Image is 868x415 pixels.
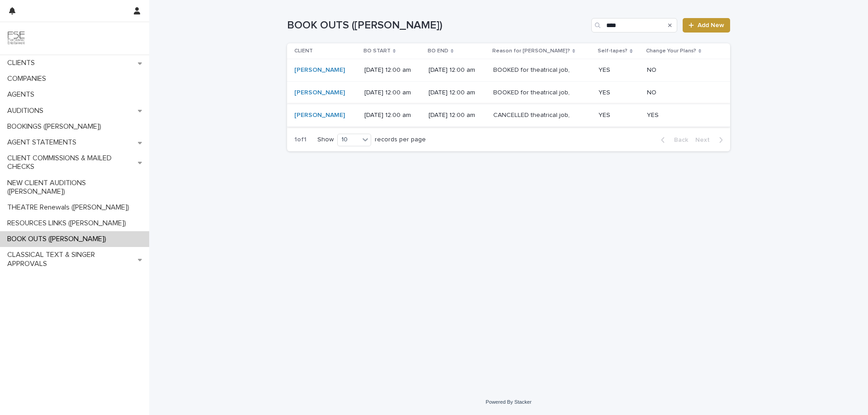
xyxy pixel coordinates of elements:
span: Next [695,137,715,143]
p: NO [647,89,716,97]
p: [DATE] 12:00 am [429,112,486,119]
div: 10 [338,135,359,145]
p: CLIENTS [4,59,42,67]
button: Next [692,136,730,144]
p: Change Your Plans? [646,46,696,56]
p: BO END [428,46,448,56]
p: [DATE] 12:00 am [364,66,421,74]
p: CLASSICAL TEXT & SINGER APPROVALS [4,251,138,268]
p: YES [599,89,640,97]
p: BO START [363,46,391,56]
p: YES [599,66,640,74]
div: BOOKED for theatrical job, [PERSON_NAME] (Circa ’21 Dinner). [493,66,569,74]
p: [DATE] 12:00 am [429,66,486,74]
p: [DATE] 12:00 am [364,89,421,97]
a: [PERSON_NAME] [294,89,345,97]
p: THEATRE Renewals ([PERSON_NAME]) [4,203,137,212]
span: Back [669,137,688,143]
p: CLIENT COMMISSIONS & MAILED CHECKS [4,154,138,171]
tr: [PERSON_NAME] [DATE] 12:00 am[DATE] 12:00 amBOOKED for theatrical job, [PERSON_NAME] (Circa ’21 D... [287,59,730,82]
a: Add New [683,18,730,33]
p: [DATE] 12:00 am [364,112,421,119]
p: AGENT STATEMENTS [4,138,84,147]
p: NEW CLIENT AUDITIONS ([PERSON_NAME]) [4,179,149,196]
p: [DATE] 12:00 am [429,89,486,97]
img: 9JgRvJ3ETPGCJDhvPVA5 [7,29,25,47]
tr: [PERSON_NAME] [DATE] 12:00 am[DATE] 12:00 amCANCELLED theatrical job, ISLAND PRINCESS (PRINCESS C... [287,104,730,126]
a: Powered By Stacker [486,399,531,405]
tr: [PERSON_NAME] [DATE] 12:00 am[DATE] 12:00 amBOOKED for theatrical job, [PERSON_NAME] (THE [GEOGRA... [287,82,730,104]
p: Show [317,136,334,144]
p: CLIENT [294,46,313,56]
p: AUDITIONS [4,107,51,115]
p: COMPANIES [4,75,53,83]
p: 1 of 1 [287,129,314,151]
p: YES [647,112,716,119]
p: records per page [375,136,426,144]
p: Reason for [PERSON_NAME]? [492,46,570,56]
button: Back [654,136,692,144]
span: Add New [698,22,724,28]
p: AGENTS [4,90,42,99]
p: YES [599,112,640,119]
h1: BOOK OUTS ([PERSON_NAME]) [287,19,588,32]
div: BOOKED for theatrical job, [PERSON_NAME] (THE [GEOGRAPHIC_DATA]). [493,89,569,97]
a: [PERSON_NAME] [294,66,345,74]
div: CANCELLED theatrical job, ISLAND PRINCESS (PRINCESS CRUISE LINE). [493,112,569,119]
p: BOOK OUTS ([PERSON_NAME]) [4,235,113,243]
input: Search [591,18,677,33]
a: [PERSON_NAME] [294,112,345,119]
p: BOOKINGS ([PERSON_NAME]) [4,122,108,131]
p: Self-tapes? [598,46,627,56]
p: RESOURCES LINKS ([PERSON_NAME]) [4,219,133,228]
p: NO [647,66,716,74]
